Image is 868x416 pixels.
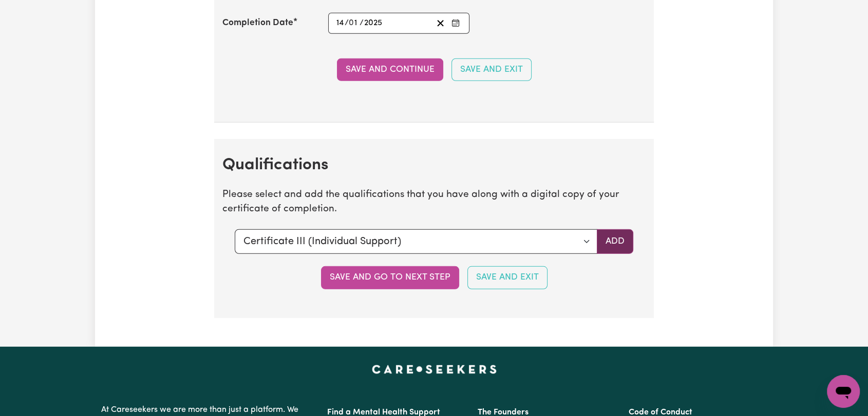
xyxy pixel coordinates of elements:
h2: Qualifications [222,155,646,175]
label: Completion Date [222,16,293,30]
p: Please select and add the qualifications that you have along with a digital copy of your certific... [222,188,646,217]
button: Save and Continue [337,58,443,81]
input: -- [336,16,345,30]
button: Save and Exit [451,58,532,81]
button: Add selected qualification [597,229,633,254]
span: / [360,18,364,28]
button: Enter the Completion Date of your CPR Course [448,16,463,30]
span: 0 [349,19,354,27]
button: Save and Exit [467,266,548,289]
iframe: Button to launch messaging window [827,375,860,408]
input: ---- [364,16,383,30]
input: -- [349,16,359,30]
button: Save and go to next step [321,266,459,289]
a: Careseekers home page [372,365,497,373]
button: Clear date [432,16,448,30]
span: / [345,18,349,28]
